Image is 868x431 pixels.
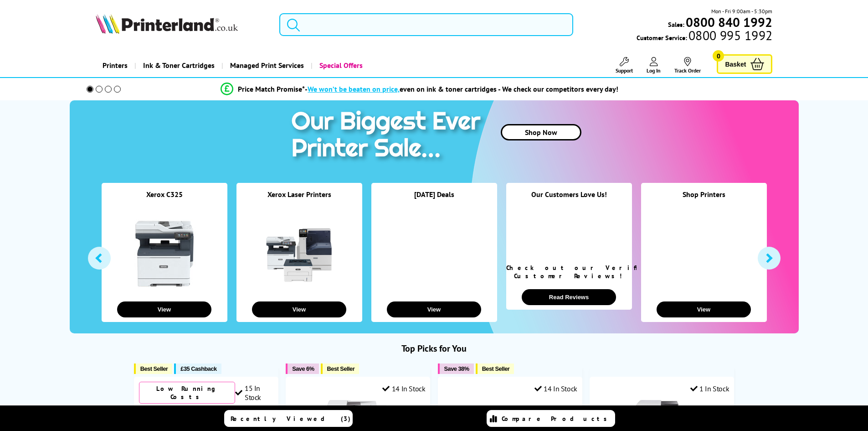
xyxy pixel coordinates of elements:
[684,18,772,26] a: 0800 840 1992
[134,54,221,77] a: Ink & Toner Cartridges
[371,190,497,210] div: [DATE] Deals
[506,190,632,210] div: Our Customers Love Us!
[308,84,400,93] span: We won’t be beaten on price,
[287,100,490,172] img: printer sale
[221,54,311,77] a: Managed Print Services
[487,410,615,427] a: Compare Products
[534,384,577,393] div: 14 In Stock
[387,301,481,317] button: View
[238,84,305,93] span: Price Match Promise*
[502,415,612,423] span: Compare Products
[286,363,318,374] button: Save 6%
[690,384,729,393] div: 1 In Stock
[686,14,772,31] b: 0800 840 1992
[231,415,351,423] span: Recently Viewed (3)
[327,365,355,372] span: Best Seller
[674,57,701,74] a: Track Order
[713,50,724,62] span: 0
[506,264,632,280] div: Check out our Verified Customer Reviews!
[476,363,514,374] button: Best Seller
[139,382,236,404] div: Low Running Costs
[616,67,633,74] span: Support
[647,67,661,74] span: Log In
[146,190,183,199] a: Xerox C325
[96,54,134,77] a: Printers
[96,14,238,34] img: Printerland Logo
[637,31,772,42] span: Customer Service:
[292,365,314,372] span: Save 6%
[668,20,684,29] span: Sales:
[647,57,661,74] a: Log In
[438,363,474,374] button: Save 38%
[687,31,772,40] span: 0800 995 1992
[711,7,772,16] span: Mon - Fri 9:00am - 5:30pm
[444,365,469,372] span: Save 38%
[235,384,273,402] div: 15 In Stock
[717,54,772,74] a: Basket 0
[134,363,173,374] button: Best Seller
[96,14,268,36] a: Printerland Logo
[174,363,221,374] button: £35 Cashback
[311,54,370,77] a: Special Offers
[140,365,168,372] span: Best Seller
[74,81,765,97] li: modal_Promise
[117,301,211,317] button: View
[522,289,616,305] button: Read Reviews
[321,363,360,374] button: Best Seller
[180,365,216,372] span: £35 Cashback
[725,58,746,70] span: Basket
[305,84,618,93] div: - even on ink & toner cartridges - We check our competitors every day!
[143,54,215,77] span: Ink & Toner Cartridges
[501,124,581,140] a: Shop Now
[657,301,751,317] button: View
[641,190,767,210] div: Shop Printers
[382,384,425,393] div: 14 In Stock
[267,190,331,199] a: Xerox Laser Printers
[616,57,633,74] a: Support
[482,365,510,372] span: Best Seller
[252,301,346,317] button: View
[224,410,353,427] a: Recently Viewed (3)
